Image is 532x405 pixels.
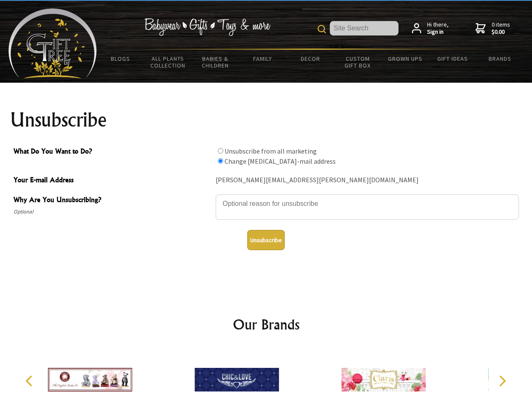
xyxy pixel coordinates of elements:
[412,21,449,36] a: Hi there,Sign in
[247,230,285,250] button: Unsubscribe
[318,25,326,33] img: product search
[492,21,510,36] span: 0 items
[493,372,511,390] button: Next
[239,50,287,67] a: Family
[225,157,336,165] label: Change [MEDICAL_DATA]-mail address
[144,18,270,36] img: Babywear - Gifts - Toys & more
[21,372,40,390] button: Previous
[330,21,398,35] input: Site Search
[97,50,144,67] a: BLOGS
[218,148,223,154] input: What Do You Want to Do?
[476,21,510,36] a: 0 items$0.00
[492,28,510,36] strong: $0.00
[286,50,334,67] a: Decor
[8,8,97,78] img: Babyware - Gifts - Toys and more...
[13,146,211,158] span: What Do You Want to Do?
[216,194,519,220] textarea: Why Are You Unsubscribing?
[427,28,449,36] strong: Sign in
[13,207,211,217] span: Optional
[144,50,192,74] a: All Plants Collection
[10,110,522,130] h1: Unsubscribe
[13,175,211,187] span: Your E-mail Address
[427,21,449,36] span: Hi there,
[216,174,519,187] div: [PERSON_NAME][EMAIL_ADDRESS][PERSON_NAME][DOMAIN_NAME]
[429,50,476,67] a: Gift Ideas
[192,50,239,74] a: Babies & Children
[17,314,516,335] h2: Our Brands
[334,50,382,74] a: Custom Gift Box
[381,50,429,67] a: Grown Ups
[13,194,211,207] span: Why Are You Unsubscribing?
[218,158,223,164] input: What Do You Want to Do?
[225,147,317,155] label: Unsubscribe from all marketing
[476,50,524,67] a: Brands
